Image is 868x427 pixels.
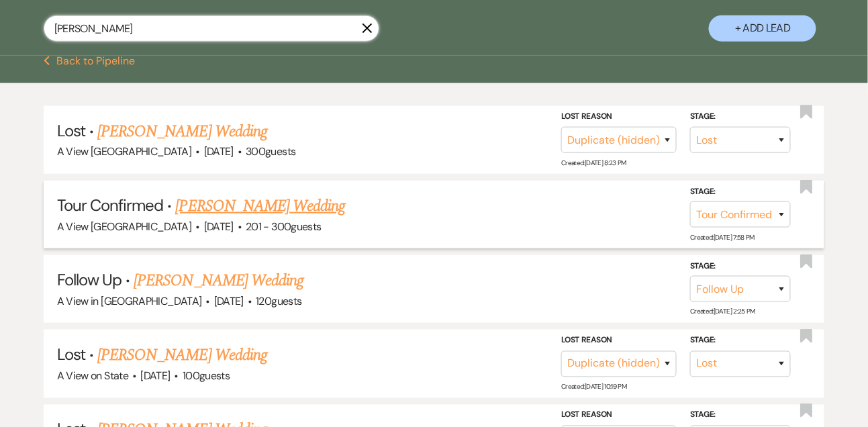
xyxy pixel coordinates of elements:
label: Stage: [690,408,791,423]
label: Stage: [690,185,791,199]
span: A View [GEOGRAPHIC_DATA] [57,144,192,158]
span: Follow Up [57,269,122,290]
a: [PERSON_NAME] Wedding [176,194,346,218]
span: A View in [GEOGRAPHIC_DATA] [57,294,202,308]
span: Created: [DATE] 2:25 PM [690,307,755,316]
span: 201 - 300 guests [246,220,321,234]
span: A View on State [57,369,128,383]
label: Stage: [690,259,791,274]
span: 120 guests [256,294,301,308]
label: Lost Reason [561,109,677,124]
label: Lost Reason [561,334,677,348]
span: 300 guests [246,144,295,158]
span: 100 guests [183,369,230,383]
button: + Add Lead [709,15,816,42]
span: A View [GEOGRAPHIC_DATA] [57,220,192,234]
label: Lost Reason [561,408,677,423]
span: Lost [57,344,85,365]
span: Lost [57,120,85,141]
span: [DATE] [204,220,234,234]
a: [PERSON_NAME] Wedding [97,343,267,367]
span: [DATE] [214,294,244,308]
span: Created: [DATE] 7:58 PM [690,233,755,242]
span: Created: [DATE] 10:19 PM [561,382,626,391]
span: [DATE] [140,369,170,383]
a: [PERSON_NAME] Wedding [97,120,267,144]
a: [PERSON_NAME] Wedding [134,269,303,293]
span: Created: [DATE] 8:23 PM [561,158,626,167]
button: Back to Pipeline [44,56,136,66]
input: Search by name, event date, email address or phone number [44,15,379,42]
span: Tour Confirmed [57,195,164,216]
label: Stage: [690,109,791,124]
span: [DATE] [204,144,234,158]
label: Stage: [690,334,791,348]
